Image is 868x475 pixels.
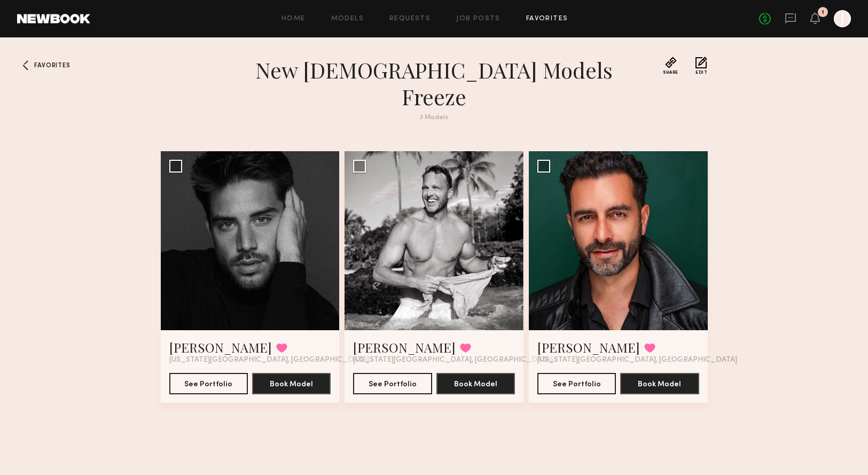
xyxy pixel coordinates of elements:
button: Book Model [436,373,515,394]
button: Book Model [620,373,699,394]
span: Favorites [34,63,70,69]
button: See Portfolio [353,373,432,394]
a: Models [331,15,364,22]
div: 3 Models [242,114,627,121]
div: 1 [822,10,824,15]
button: Share [663,57,678,75]
a: J [834,10,851,27]
a: [PERSON_NAME] [353,339,456,356]
a: [PERSON_NAME] [537,339,640,356]
a: Favorites [526,15,568,22]
button: See Portfolio [169,373,248,394]
a: Book Model [620,379,699,388]
h1: new [DEMOGRAPHIC_DATA] models freeze [242,57,627,110]
button: See Portfolio [537,373,616,394]
a: Home [281,15,306,22]
span: [US_STATE][GEOGRAPHIC_DATA], [GEOGRAPHIC_DATA] [353,356,553,364]
a: [PERSON_NAME] [169,339,272,356]
a: Favorites [17,57,34,74]
span: [US_STATE][GEOGRAPHIC_DATA], [GEOGRAPHIC_DATA] [169,356,369,364]
span: [US_STATE][GEOGRAPHIC_DATA], [GEOGRAPHIC_DATA] [537,356,737,364]
button: Book Model [252,373,331,394]
span: Edit [695,71,707,75]
a: Book Model [436,379,515,388]
a: Job Posts [456,15,501,22]
button: Edit [695,57,707,75]
a: Requests [389,15,431,22]
span: Share [663,71,678,75]
a: Book Model [252,379,331,388]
